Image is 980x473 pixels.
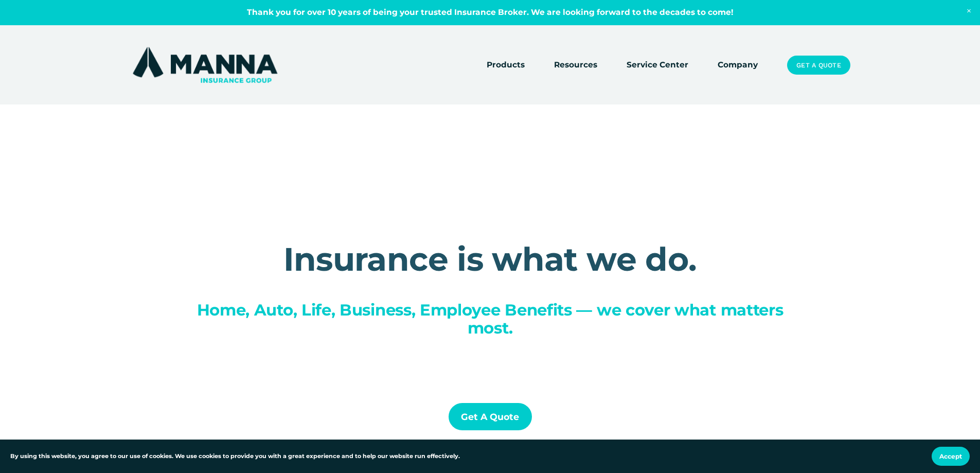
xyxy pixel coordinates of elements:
[787,56,850,75] a: Get a Quote
[627,58,688,73] a: Service Center
[554,58,597,73] a: folder dropdown
[487,59,525,72] span: Products
[10,452,460,461] p: By using this website, you agree to our use of cookies. We use cookies to provide you with a grea...
[932,447,970,466] button: Accept
[197,300,788,338] span: Home, Auto, Life, Business, Employee Benefits — we cover what matters most.
[939,452,962,460] span: Accept
[283,239,697,279] strong: Insurance is what we do.
[130,45,280,85] img: Manna Insurance Group
[718,58,758,73] a: Company
[554,59,597,72] span: Resources
[487,58,525,73] a: folder dropdown
[449,403,532,430] a: Get a Quote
